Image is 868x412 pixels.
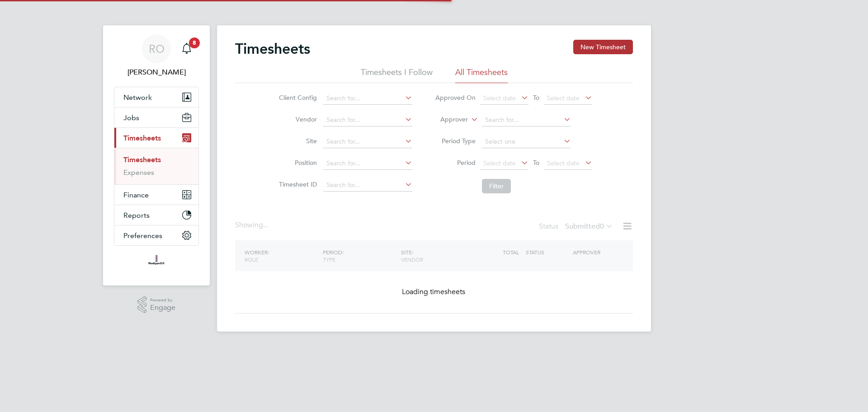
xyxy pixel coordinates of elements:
label: Approver [427,115,468,124]
input: Search for... [482,114,571,126]
a: RO[PERSON_NAME] [114,34,199,78]
button: Network [114,87,198,107]
a: Expenses [123,168,154,177]
a: Powered byEngage [137,296,176,314]
li: Timesheets I Follow [361,67,433,83]
span: Powered by [150,296,175,304]
div: Timesheets [114,148,198,184]
span: Select date [547,94,580,102]
span: Engage [150,304,175,312]
input: Search for... [323,92,412,105]
input: Search for... [323,157,412,170]
label: Approved On [435,94,476,102]
span: Preferences [123,231,162,240]
span: RO [149,43,165,55]
nav: Main navigation [103,25,210,286]
li: All Timesheets [455,67,508,83]
button: Preferences [114,225,198,245]
button: Reports [114,205,198,225]
label: Submitted [565,222,613,231]
button: Jobs [114,108,198,127]
div: Status [539,220,615,233]
a: Go to home page [114,255,199,269]
label: Client Config [276,94,317,102]
input: Search for... [323,179,412,192]
label: Period Type [435,137,476,145]
label: Vendor [276,115,317,123]
span: To [530,92,542,103]
h2: Timesheets [235,40,310,58]
input: Search for... [323,114,412,126]
label: Position [276,159,317,167]
span: Select date [483,159,516,167]
span: Ryan O'Donnell [114,67,199,78]
button: New Timesheet [573,40,633,54]
span: ... [263,220,269,229]
input: Select one [482,136,571,148]
button: Filter [482,179,511,193]
span: Finance [123,191,149,199]
span: Jobs [123,113,139,122]
span: Select date [547,159,580,167]
span: Network [123,93,152,102]
span: 8 [189,37,200,48]
div: Showing [235,220,270,230]
button: Finance [114,185,198,205]
span: To [530,157,542,169]
label: Period [435,159,476,167]
label: Site [276,137,317,145]
label: Timesheet ID [276,180,317,188]
img: madigangill-logo-retina.png [146,255,166,269]
span: Select date [483,94,516,102]
span: Reports [123,211,150,220]
input: Search for... [323,136,412,148]
a: Timesheets [123,155,161,164]
span: Timesheets [123,134,161,142]
button: Timesheets [114,128,198,148]
a: 8 [178,34,196,63]
span: 0 [600,222,604,231]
